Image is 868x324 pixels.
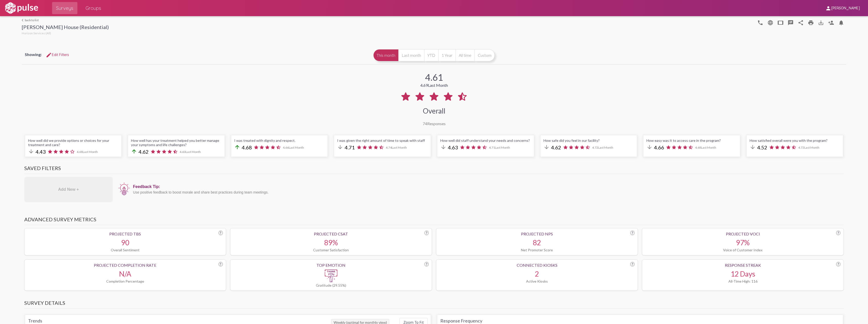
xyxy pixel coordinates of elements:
[180,150,201,154] span: 4.60
[118,182,131,196] img: icon12.png
[439,238,635,247] div: 82
[786,17,796,28] button: speaker_notes
[424,231,429,235] div: ?
[757,20,763,26] mat-icon: language
[701,146,716,149] span: Last Month
[28,279,223,283] div: Completion Percentage
[233,263,429,267] div: Top Emotion
[630,262,635,266] div: ?
[645,248,840,252] div: Voice of Customer Index
[24,216,844,225] h3: Advanced Survey Metrics
[233,248,429,252] div: Customer Satisfaction
[423,106,445,115] div: Overall
[551,144,561,150] span: 4.62
[646,144,653,150] mat-icon: arrow_downward
[808,20,814,26] mat-icon: print
[56,4,73,13] span: Surveys
[439,263,635,267] div: Connected Kiosks
[28,138,119,147] div: How well did we provide options or choices for your treatment and care?
[42,50,73,59] button: Edit FiltersEdit Filters
[448,144,458,150] span: 4.63
[234,138,325,143] div: I was treated with dignity and respect.
[22,31,51,35] span: Horizon Services (All)
[777,20,784,26] mat-icon: tablet
[46,52,52,58] mat-icon: Edit Filters
[398,49,424,61] button: Last month
[826,17,836,28] button: Person
[439,269,635,278] div: 2
[495,146,510,149] span: Last Month
[28,238,223,247] div: 90
[428,83,448,88] span: Last Month
[654,144,664,150] span: 4.66
[646,138,737,143] div: How easy was it to access care in the program?
[219,231,223,235] div: ?
[325,269,337,282] img: Gratitude
[186,150,201,154] span: Last Month
[83,150,98,154] span: Last Month
[24,300,844,309] h3: Survey Details
[219,262,223,266] div: ?
[28,248,223,252] div: Overall Sentiment
[645,269,840,278] div: 12 Days
[423,121,446,126] div: Responses
[765,17,775,28] button: language
[440,144,446,150] mat-icon: arrow_downward
[289,146,304,149] span: Last Month
[645,238,840,247] div: 97%
[77,150,98,154] span: 4.68
[818,20,824,26] mat-icon: Download
[233,238,429,247] div: 89%
[46,52,69,57] span: Edit Filters
[234,144,240,150] mat-icon: arrow_upward
[139,149,149,155] span: 4.62
[392,146,407,149] span: Last Month
[775,17,786,28] button: tablet
[544,144,550,150] mat-icon: arrow_downward
[4,2,39,14] img: white-logo.svg
[233,231,429,236] div: Projected CSAT
[836,262,840,266] div: ?
[28,263,223,267] div: Projected Completion Rate
[821,3,864,13] button: [PERSON_NAME]
[828,20,834,26] mat-icon: Person
[242,144,252,150] span: 4.68
[22,24,109,31] div: [PERSON_NAME] House (Residential)
[836,17,846,28] button: Bell
[28,148,34,154] mat-icon: arrow_downward
[233,283,429,287] div: Gratitude (29.55%)
[544,138,634,143] div: How safe did you feel in our facility?
[425,72,443,83] div: 4.61
[630,231,635,235] div: ?
[133,190,841,194] div: Use positive feedback to boost morale and share best practices during team meetings.
[788,20,794,26] mat-icon: speaker_notes
[804,146,819,149] span: Last Month
[337,144,343,150] mat-icon: arrow_downward
[750,138,840,143] div: How satisfied overall were you with the program?
[816,17,826,28] button: Download
[36,149,46,155] span: 4.43
[695,146,716,149] span: 4.68
[25,52,42,57] span: Showing:
[22,18,109,22] a: back to list
[439,231,635,236] div: Projected NPS
[455,49,474,61] button: All time
[750,144,756,150] mat-icon: arrow_downward
[133,184,841,189] div: Feedback Tip:
[439,248,635,252] div: Net Promoter Score
[757,144,767,150] span: 4.52
[645,231,840,236] div: Projected VoCI
[474,49,495,61] button: Custom
[755,17,765,28] button: language
[28,231,223,236] div: Projected TBS
[85,4,101,13] span: Groups
[424,49,438,61] button: YTD
[24,177,113,202] div: Add New +
[423,121,427,126] span: 74
[420,83,448,88] div: 4.69
[131,148,137,154] mat-icon: arrow_upward
[81,2,105,14] a: Groups
[798,20,804,26] mat-icon: Share
[131,138,222,147] div: How well has your treatment helped you better manage your symptoms and life challenges?
[439,279,635,283] div: Active Kiosks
